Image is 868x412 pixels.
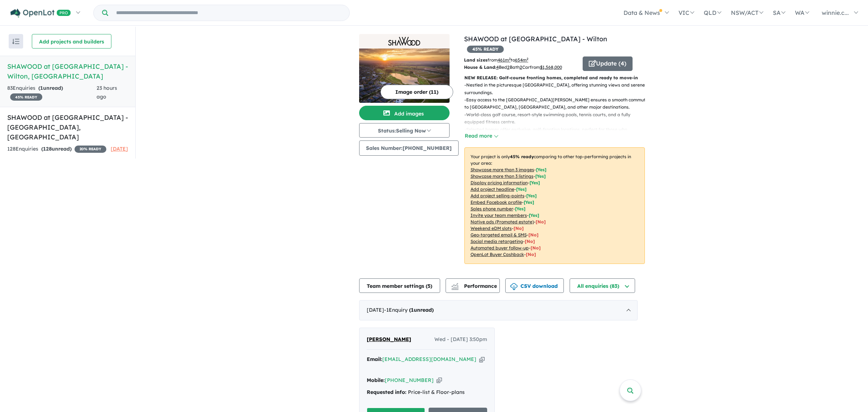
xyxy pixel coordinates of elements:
span: [ Yes ] [516,186,527,192]
span: [No] [514,226,524,231]
span: 1 [411,307,414,313]
h5: SHAWOOD at [GEOGRAPHIC_DATA] - Wilton , [GEOGRAPHIC_DATA] [7,62,128,81]
span: [ Yes ] [536,167,546,172]
p: Your project is only comparing to other top-performing projects in your area: - - - - - - - - - -... [464,147,645,264]
span: [No] [528,232,539,237]
button: Add projects and builders [32,34,111,49]
span: to [511,57,528,63]
img: SHAWOOD at Bingara Gorge - Wilton Logo [362,37,447,46]
button: Team member settings (5) [359,278,440,293]
span: 45 % READY [10,93,42,101]
span: Performance [452,283,497,289]
u: 2 [507,64,510,70]
b: House & Land: [464,64,496,70]
button: Copy [479,356,485,363]
span: [DATE] [111,146,128,152]
u: Invite your team members [471,213,527,218]
p: Bed Bath Car from [464,64,577,71]
p: NEW RELEASE: Golf-course fronting homes, completed and ready to move-in [464,74,645,81]
u: Embed Facebook profile [471,199,522,205]
span: 23 hours ago [97,85,117,100]
u: Add project headline [471,186,514,192]
u: Social media retargeting [471,239,523,244]
button: Performance [446,278,500,293]
span: [ Yes ] [529,180,540,185]
u: Sales phone number [471,206,513,211]
u: 2 [520,64,522,70]
span: [No] [526,252,536,257]
strong: ( unread) [409,307,434,313]
button: Copy [437,377,442,384]
a: [EMAIL_ADDRESS][DOMAIN_NAME] [382,356,476,362]
img: download icon [510,283,518,290]
span: winnie.c... [822,9,849,16]
span: [ Yes ] [515,206,526,211]
img: Openlot PRO Logo White [10,9,71,18]
span: 45 % READY [467,46,504,53]
img: sort.svg [12,39,20,44]
h5: SHAWOOD at [GEOGRAPHIC_DATA] - [GEOGRAPHIC_DATA] , [GEOGRAPHIC_DATA] [7,113,128,142]
a: [PHONE_NUMBER] [385,377,434,383]
strong: ( unread) [41,146,72,152]
p: from [464,56,577,64]
button: Status:Selling Now [359,123,450,138]
u: Weekend eDM slots [471,226,512,231]
a: SHAWOOD at Bingara Gorge - Wilton LogoSHAWOOD at Bingara Gorge - Wilton [359,34,450,103]
u: 654 m [515,57,528,63]
button: Read more [464,132,498,140]
u: 4 [496,64,499,70]
u: Geo-targeted email & SMS [471,232,527,237]
p: - World-class golf course, resort-style swimming pools, tennis courts, and a fully equipped fitne... [464,111,651,126]
p: - Easy access to the [GEOGRAPHIC_DATA][PERSON_NAME] ensures a smooth commute to [GEOGRAPHIC_DATA]... [464,96,651,111]
img: bar-chart.svg [451,285,459,290]
sup: 2 [509,57,511,61]
button: Sales Number:[PHONE_NUMBER] [359,140,459,156]
span: [No] [525,239,535,244]
span: [ Yes ] [524,199,534,205]
button: Update (4) [583,56,633,71]
u: Showcase more than 3 listings [471,173,533,179]
p: - Selected homes offer exclusive, golf-fronting locations, perfect for those who appreciate a lus... [464,126,651,141]
a: [PERSON_NAME] [367,335,411,344]
div: [DATE] [359,300,638,320]
b: 45 % ready [510,154,534,159]
div: Price-list & Floor-plans [367,388,487,397]
strong: ( unread) [38,85,63,91]
u: $ 1,568,000 [540,64,562,70]
a: SHAWOOD at [GEOGRAPHIC_DATA] - Wilton [464,35,607,43]
strong: Email: [367,356,382,362]
button: Add images [359,106,450,120]
u: OpenLot Buyer Cashback [471,252,524,257]
u: 461 m [498,57,511,63]
u: Showcase more than 3 images [471,167,534,172]
button: CSV download [505,278,564,293]
span: 1 [40,85,43,91]
span: [No] [531,245,541,251]
u: Add project selling-points [471,193,524,198]
img: SHAWOOD at Bingara Gorge - Wilton [359,49,450,103]
span: [PERSON_NAME] [367,336,411,342]
span: - 1 Enquir y [384,307,434,313]
span: [ Yes ] [529,213,539,218]
span: 5 [427,283,430,289]
span: 128 [43,146,52,152]
sup: 2 [527,57,528,61]
span: [ Yes ] [535,173,546,179]
p: - Nestled in the picturesque [GEOGRAPHIC_DATA], offering stunning views and serene surroundings. [464,81,651,96]
u: Automated buyer follow-up [471,245,529,251]
strong: Mobile: [367,377,385,383]
button: All enquiries (83) [570,278,635,293]
u: Native ads (Promoted estate) [471,219,534,224]
div: 83 Enquir ies [7,84,97,101]
input: Try estate name, suburb, builder or developer [110,5,348,21]
img: line-chart.svg [451,283,458,287]
span: [ Yes ] [526,193,537,198]
span: Wed - [DATE] 3:50pm [434,335,487,344]
span: 20 % READY [75,146,106,153]
b: Land sizes [464,57,488,63]
span: [No] [536,219,546,224]
u: Display pricing information [471,180,528,185]
strong: Requested info: [367,389,407,395]
button: Image order (11) [380,85,453,99]
div: 128 Enquir ies [7,145,106,154]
